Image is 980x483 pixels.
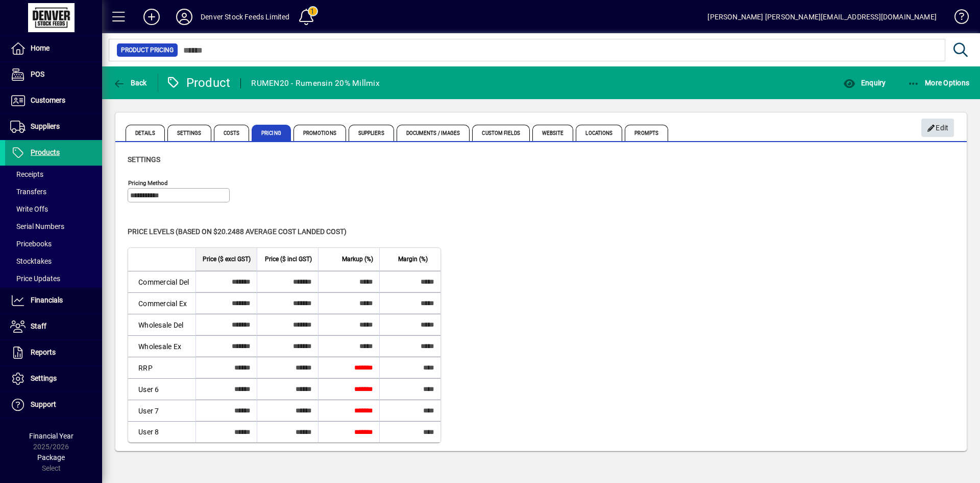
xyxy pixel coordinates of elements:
[113,79,147,87] span: Back
[29,432,73,440] span: Financial Year
[135,8,168,26] button: Add
[128,155,160,164] span: Settings
[10,222,64,231] span: Serial Numbers
[128,357,195,378] td: RRP
[31,374,57,382] span: Settings
[251,75,380,91] div: RUMEN20 - Rumensin 20% Millmix
[126,125,165,141] span: Details
[10,205,48,213] span: Write Offs
[128,227,347,236] span: Price levels (based on $20.2488 Average cost landed cost)
[31,148,60,156] span: Products
[102,74,158,92] app-page-header-button: Back
[31,400,56,408] span: Support
[31,322,46,330] span: Staff
[128,271,195,292] td: Commercial Del
[201,9,290,25] div: Denver Stock Feeds Limited
[5,218,102,235] a: Serial Numbers
[128,400,195,421] td: User 7
[214,125,250,141] span: Costs
[10,274,60,283] span: Price Updates
[128,335,195,357] td: Wholesale Ex
[947,2,967,35] a: Knowledge Base
[397,125,470,141] span: Documents / Images
[37,453,65,462] span: Package
[10,240,52,248] span: Pricebooks
[110,74,150,92] button: Back
[921,119,954,137] button: Edit
[5,392,102,418] a: Support
[5,62,102,87] a: POS
[841,74,888,92] button: Enquiry
[10,170,43,178] span: Receipts
[128,378,195,400] td: User 6
[707,9,937,25] div: [PERSON_NAME] [PERSON_NAME][EMAIL_ADDRESS][DOMAIN_NAME]
[532,125,574,141] span: Website
[31,348,56,356] span: Reports
[927,120,949,136] span: Edit
[5,88,102,113] a: Customers
[128,292,195,314] td: Commercial Ex
[31,122,60,130] span: Suppliers
[203,254,251,265] span: Price ($ excl GST)
[908,79,970,87] span: More Options
[168,8,201,26] button: Profile
[121,45,174,55] span: Product Pricing
[5,270,102,287] a: Price Updates
[128,421,195,442] td: User 8
[31,296,63,304] span: Financials
[265,254,312,265] span: Price ($ incl GST)
[5,366,102,392] a: Settings
[252,125,291,141] span: Pricing
[128,314,195,335] td: Wholesale Del
[905,74,972,92] button: More Options
[342,254,373,265] span: Markup (%)
[5,36,102,61] a: Home
[31,70,44,78] span: POS
[398,254,428,265] span: Margin (%)
[472,125,529,141] span: Custom Fields
[293,125,346,141] span: Promotions
[625,125,668,141] span: Prompts
[167,125,211,141] span: Settings
[166,75,231,91] div: Product
[349,125,394,141] span: Suppliers
[5,235,102,252] a: Pricebooks
[31,44,50,52] span: Home
[5,114,102,140] a: Suppliers
[5,183,102,200] a: Transfers
[5,166,102,183] a: Receipts
[10,188,46,196] span: Transfers
[5,200,102,218] a: Write Offs
[10,257,52,265] span: Stocktakes
[5,288,102,313] a: Financials
[128,179,168,187] mat-label: Pricing method
[5,314,102,339] a: Staff
[576,125,622,141] span: Locations
[5,340,102,365] a: Reports
[843,79,886,87] span: Enquiry
[5,252,102,270] a: Stocktakes
[31,96,65,104] span: Customers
